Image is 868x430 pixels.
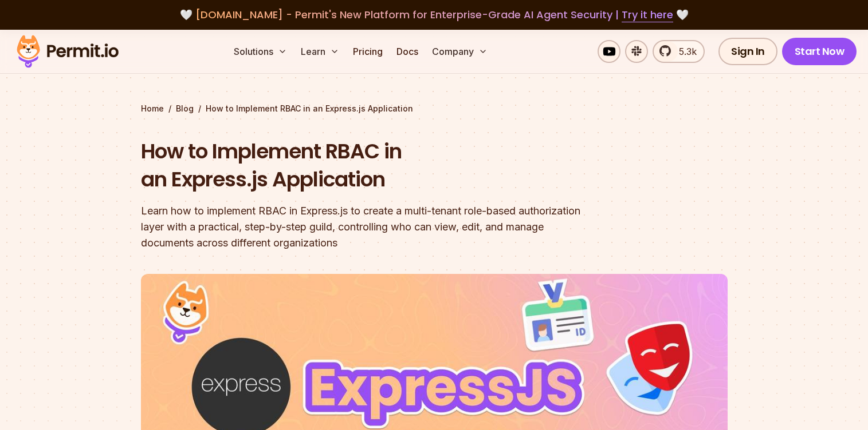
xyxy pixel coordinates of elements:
a: Docs [392,40,423,63]
a: Sign In [718,38,777,65]
a: Home [141,103,164,114]
button: Company [427,40,492,63]
span: [DOMAIN_NAME] - Permit's New Platform for Enterprise-Grade AI Agent Security | [195,7,673,22]
button: Learn [296,40,344,63]
button: Solutions [229,40,292,63]
div: / / [141,103,728,114]
span: 5.3k [672,45,697,58]
a: Blog [176,103,194,114]
a: Pricing [348,40,387,63]
h1: How to Implement RBAC in an Express.js Application [141,137,581,194]
div: Learn how to implement RBAC in Express.js to create a multi-tenant role-based authorization layer... [141,203,581,251]
div: 🤍 🤍 [28,7,840,23]
img: Permit logo [11,32,124,71]
a: Try it here [622,7,673,22]
a: Start Now [782,38,857,65]
a: 5.3k [653,40,705,63]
